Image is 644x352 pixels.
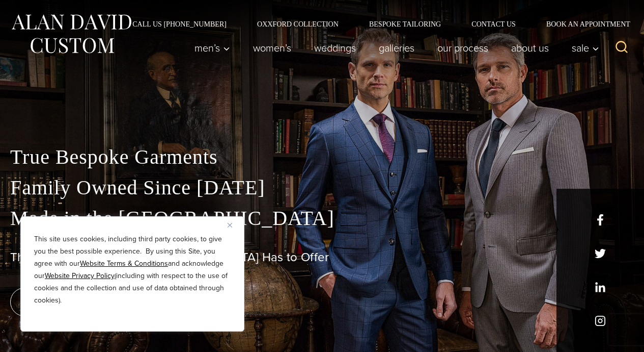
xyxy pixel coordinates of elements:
[228,219,240,231] button: Close
[10,142,634,234] p: True Bespoke Garments Family Owned Since [DATE] Made in the [GEOGRAPHIC_DATA]
[10,250,634,265] h1: The Best Custom Suits [GEOGRAPHIC_DATA] Has to Offer
[34,233,231,307] p: This site uses cookies, including third party cookies, to give you the best possible experience. ...
[10,288,153,316] a: book an appointment
[531,20,634,28] a: Book an Appointment
[45,270,115,281] a: Website Privacy Policy
[80,258,168,269] a: Website Terms & Conditions
[609,36,634,60] button: View Search Form
[426,38,500,58] a: Our Process
[354,20,456,28] a: Bespoke Tailoring
[242,38,303,58] a: Women’s
[194,43,230,53] span: Men’s
[228,223,232,228] img: Close
[303,38,368,58] a: weddings
[183,38,605,58] nav: Primary Navigation
[456,20,531,28] a: Contact Us
[242,20,354,28] a: Oxxford Collection
[10,11,132,57] img: Alan David Custom
[500,38,561,58] a: About Us
[368,38,426,58] a: Galleries
[572,43,599,53] span: Sale
[117,20,242,28] a: Call Us [PHONE_NUMBER]
[117,20,634,28] nav: Secondary Navigation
